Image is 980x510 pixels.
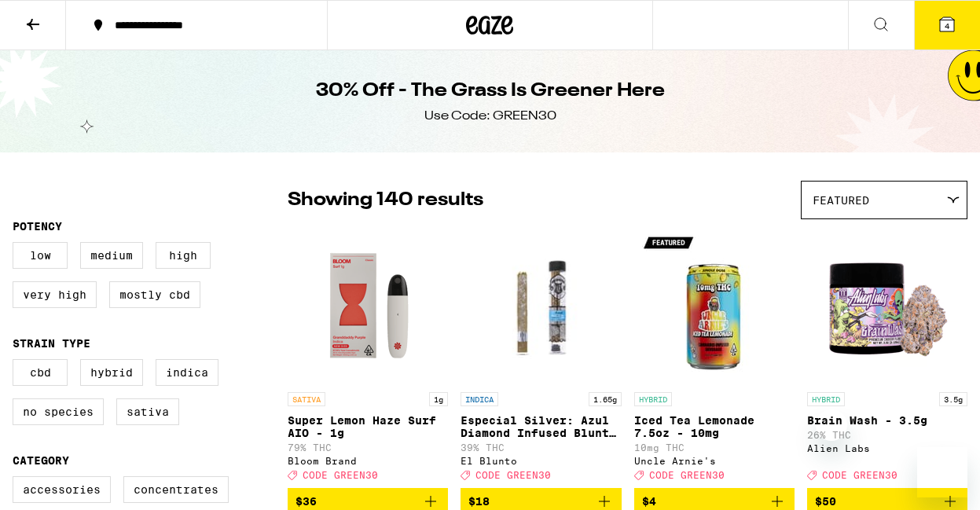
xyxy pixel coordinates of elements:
[288,456,448,466] div: Bloom Brand
[13,220,62,233] legend: Potency
[468,495,490,508] span: $18
[303,470,378,480] span: CODE GREEN30
[642,495,656,508] span: $4
[945,21,949,31] span: 4
[634,414,795,439] p: Iced Tea Lemonade 7.5oz - 10mg
[13,476,111,503] label: Accessories
[634,392,672,406] p: HYBRID
[123,476,229,503] label: Concentrates
[13,359,68,386] label: CBD
[288,414,448,439] p: Super Lemon Haze Surf AIO - 1g
[807,414,967,427] p: Brain Wash - 3.5g
[13,281,97,308] label: Very High
[424,108,556,125] div: Use Code: GREEN30
[429,392,448,406] p: 1g
[80,359,143,386] label: Hybrid
[815,495,836,508] span: $50
[807,430,967,440] p: 26% THC
[475,470,551,480] span: CODE GREEN30
[288,227,448,488] a: Open page for Super Lemon Haze Surf AIO - 1g from Bloom Brand
[288,442,448,453] p: 79% THC
[13,242,68,269] label: Low
[813,194,869,207] span: Featured
[809,227,966,384] img: Alien Labs - Brain Wash - 3.5g
[939,392,967,406] p: 3.5g
[917,447,967,497] iframe: Button to launch messaging window
[13,398,104,425] label: No Species
[109,281,200,308] label: Mostly CBD
[461,456,621,466] div: El Blunto
[461,392,498,406] p: INDICA
[461,227,621,384] img: El Blunto - Especial Silver: Azul Diamond Infused Blunt - 1.65g
[807,392,845,406] p: HYBRID
[156,242,211,269] label: High
[636,227,793,384] img: Uncle Arnie's - Iced Tea Lemonade 7.5oz - 10mg
[807,443,967,453] div: Alien Labs
[156,359,218,386] label: Indica
[589,392,622,406] p: 1.65g
[822,470,897,480] span: CODE GREEN30
[461,227,621,488] a: Open page for Especial Silver: Azul Diamond Infused Blunt - 1.65g from El Blunto
[295,495,317,508] span: $36
[13,454,69,467] legend: Category
[288,187,483,214] p: Showing 140 results
[80,242,143,269] label: Medium
[649,470,725,480] span: CODE GREEN30
[461,442,621,453] p: 39% THC
[289,227,446,384] img: Bloom Brand - Super Lemon Haze Surf AIO - 1g
[461,414,621,439] p: Especial Silver: Azul Diamond Infused Blunt - 1.65g
[634,442,795,453] p: 10mg THC
[13,337,90,350] legend: Strain Type
[816,409,847,441] iframe: Close message
[116,398,179,425] label: Sativa
[807,227,967,488] a: Open page for Brain Wash - 3.5g from Alien Labs
[316,78,665,105] h1: 30% Off - The Grass Is Greener Here
[914,1,980,50] button: 4
[634,456,795,466] div: Uncle Arnie's
[634,227,795,488] a: Open page for Iced Tea Lemonade 7.5oz - 10mg from Uncle Arnie's
[288,392,325,406] p: SATIVA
